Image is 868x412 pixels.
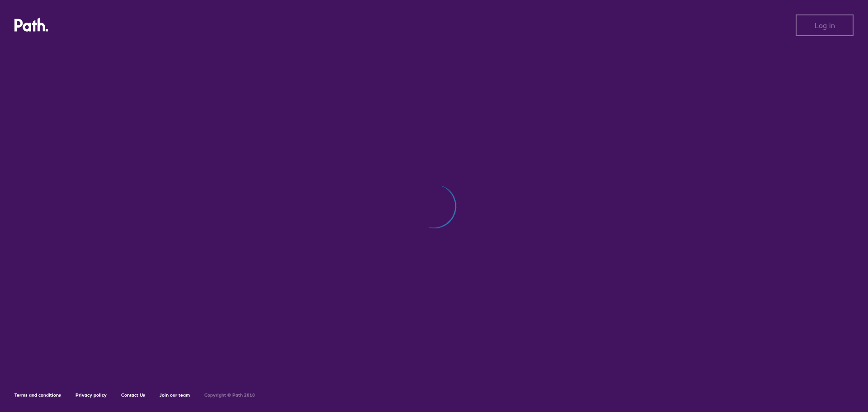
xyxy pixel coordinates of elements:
[796,14,854,36] button: Log in
[815,21,835,29] span: Log in
[160,392,190,398] a: Join our team
[121,392,145,398] a: Contact Us
[204,393,255,398] h6: Copyright © Path 2018
[14,392,61,398] a: Terms and conditions
[75,392,107,398] a: Privacy policy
